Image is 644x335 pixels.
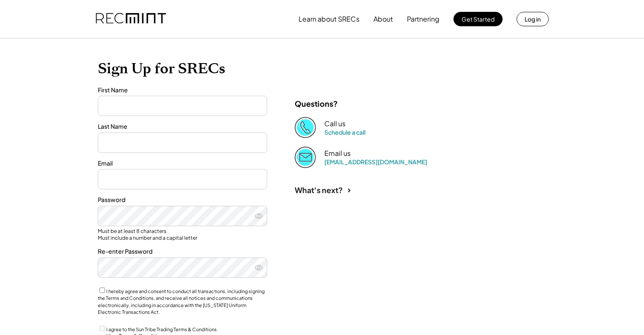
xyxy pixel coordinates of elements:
[407,11,439,28] button: Partnering
[324,128,365,136] a: Schedule a call
[324,119,345,128] div: Call us
[295,185,343,195] div: What's next?
[517,12,549,26] button: Log in
[373,11,393,28] button: About
[98,159,267,168] div: Email
[98,122,267,131] div: Last Name
[295,117,316,138] img: Phone%20copy%403x.png
[98,288,265,315] label: I hereby agree and consent to conduct all transactions, including signing the Terms and Condition...
[295,99,338,108] div: Questions?
[98,196,267,204] div: Password
[324,158,427,166] a: [EMAIL_ADDRESS][DOMAIN_NAME]
[453,12,503,26] button: Get Started
[106,327,218,332] label: I agree to the Sun Tribe Trading Terms & Conditions.
[98,60,547,78] h1: Sign Up for SRECs
[98,86,267,94] div: First Name
[295,147,316,168] img: Email%202%403x.png
[98,228,267,241] div: Must be at least 8 characters Must include a number and a capital letter
[98,247,267,256] div: Re-enter Password
[96,5,166,33] img: recmint-logotype%403x.png
[299,11,359,28] button: Learn about SRECs
[324,149,351,158] div: Email us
